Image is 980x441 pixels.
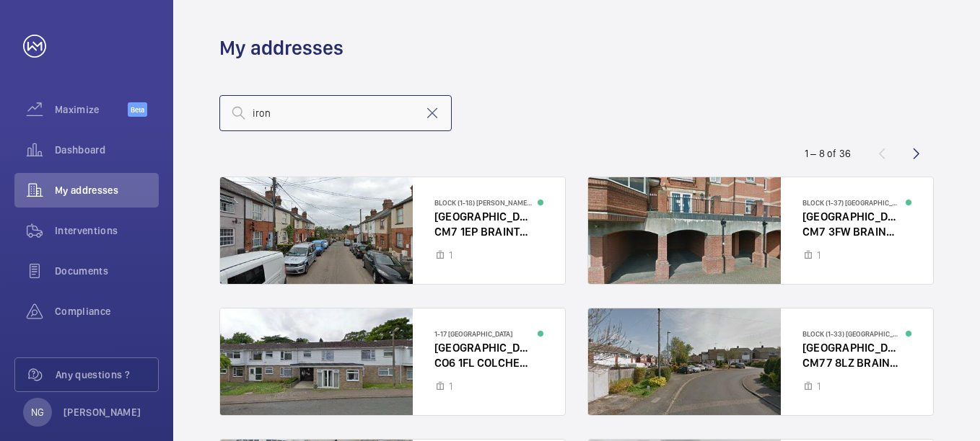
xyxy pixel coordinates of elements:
[128,102,147,117] span: Beta
[219,95,452,131] input: Search by address
[64,405,141,419] p: [PERSON_NAME]
[219,35,344,61] h1: My addresses
[55,264,159,278] span: Documents
[55,183,159,197] span: My addresses
[55,304,159,318] span: Compliance
[55,102,128,117] span: Maximize
[55,223,159,238] span: Interventions
[56,367,158,382] span: Any questions ?
[55,143,159,157] span: Dashboard
[805,146,851,161] div: 1 – 8 of 36
[31,405,44,419] p: NG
